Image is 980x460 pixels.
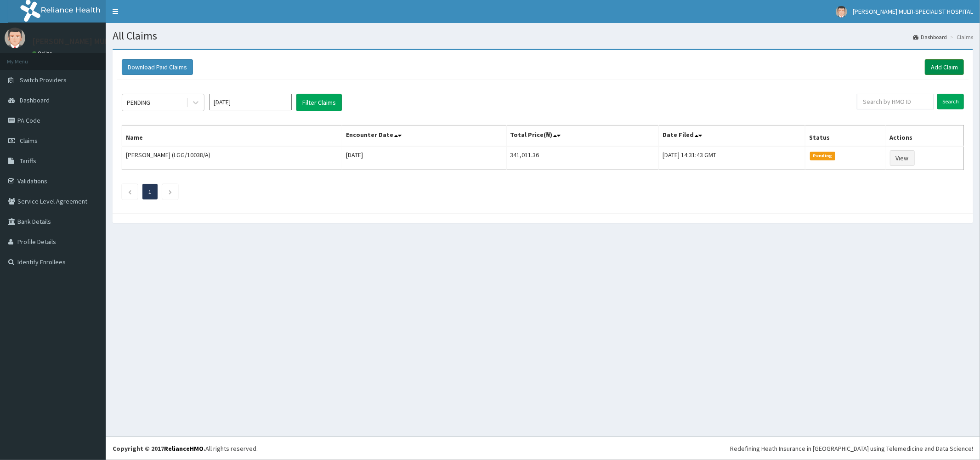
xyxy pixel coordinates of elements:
[886,125,963,147] th: Actions
[506,125,658,147] th: Total Price(₦)
[890,150,915,166] a: View
[209,94,292,110] input: Select Month and Year
[5,28,25,48] img: User Image
[20,136,38,145] span: Claims
[948,33,973,41] li: Claims
[122,59,193,75] button: Download Paid Claims
[20,96,50,104] span: Dashboard
[122,146,342,170] td: [PERSON_NAME] (LGG/10038/A)
[836,6,847,17] img: User Image
[20,76,67,84] span: Switch Providers
[127,98,150,107] div: PENDING
[730,444,973,453] div: Redefining Heath Insurance in [GEOGRAPHIC_DATA] using Telemedicine and Data Science!
[32,50,54,57] a: Online
[857,94,934,109] input: Search by HMO ID
[148,187,152,196] a: Page 1 is your current page
[168,187,172,196] a: Next page
[20,157,36,165] span: Tariffs
[106,437,980,460] footer: All rights reserved.
[128,187,132,196] a: Previous page
[164,444,204,453] a: RelianceHMO
[658,146,805,170] td: [DATE] 14:31:43 GMT
[937,94,964,109] input: Search
[925,59,964,75] a: Add Claim
[342,146,507,170] td: [DATE]
[32,37,197,45] p: [PERSON_NAME] MULTI-SPECIALIST HOSPITAL
[113,30,973,42] h1: All Claims
[113,444,205,453] strong: Copyright © 2017 .
[913,33,947,41] a: Dashboard
[805,125,886,147] th: Status
[506,146,658,170] td: 341,011.36
[658,125,805,147] th: Date Filed
[296,94,342,111] button: Filter Claims
[122,125,342,147] th: Name
[853,7,973,16] span: [PERSON_NAME] MULTI-SPECIALIST HOSPITAL
[342,125,507,147] th: Encounter Date
[810,152,835,160] span: Pending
